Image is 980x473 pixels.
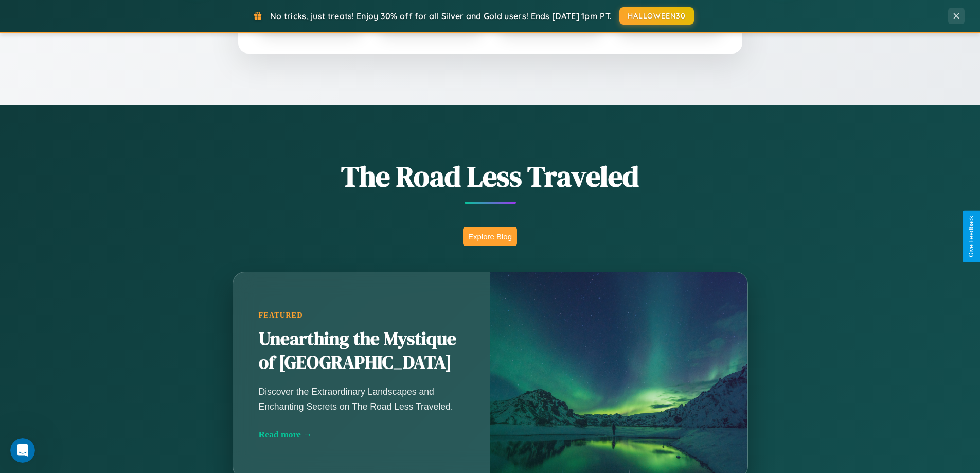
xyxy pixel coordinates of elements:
h2: Unearthing the Mystique of [GEOGRAPHIC_DATA] [259,327,465,375]
p: Discover the Extraordinary Landscapes and Enchanting Secrets on The Road Less Traveled. [259,384,465,413]
div: Read more → [259,429,465,440]
span: No tricks, just treats! Enjoy 30% off for all Silver and Gold users! Ends [DATE] 1pm PT. [270,11,612,21]
h1: The Road Less Traveled [182,156,799,196]
div: Featured [259,311,465,320]
button: Explore Blog [463,227,517,246]
div: Give Feedback [968,216,975,257]
button: HALLOWEEN30 [619,7,694,25]
iframe: Intercom live chat [10,438,35,463]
